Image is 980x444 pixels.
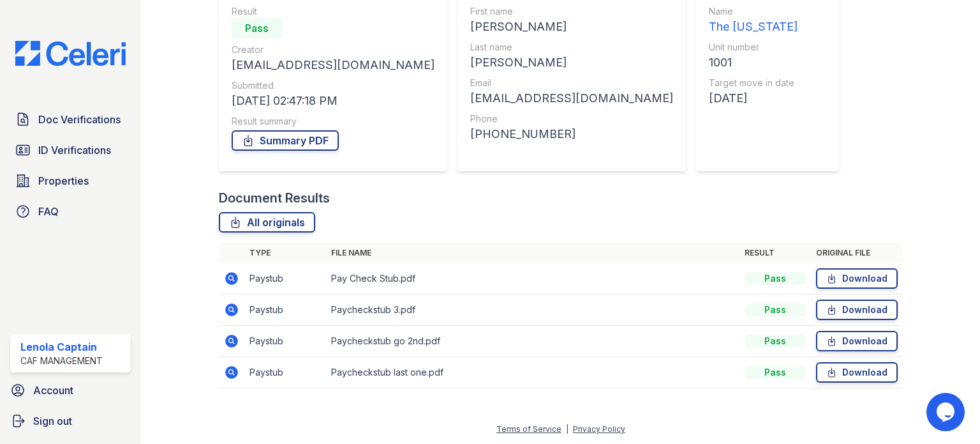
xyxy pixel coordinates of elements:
a: Sign out [5,408,136,434]
div: Email [470,77,673,89]
div: Pass [745,335,806,348]
a: All originals [219,212,315,233]
div: First name [470,5,673,18]
th: Type [244,243,326,263]
a: Download [816,300,898,320]
div: | [566,424,568,434]
div: Pass [745,303,806,316]
div: Pass [745,272,806,285]
a: FAQ [10,199,131,224]
div: The [US_STATE] [709,18,798,36]
td: Paycheckstub 3.pdf [326,295,739,326]
div: Lenola Captain [20,339,103,355]
div: 1001 [709,54,798,72]
div: Name [709,5,798,18]
a: ID Verifications [10,137,131,163]
div: Result summary [232,115,434,128]
div: [EMAIL_ADDRESS][DOMAIN_NAME] [470,89,673,107]
span: ID Verifications [38,142,111,158]
div: [PHONE_NUMBER] [470,125,673,143]
div: Creator [232,43,434,56]
th: File name [326,243,739,263]
th: Result [739,243,811,263]
a: Name The [US_STATE] [709,5,798,36]
img: CE_Logo_Blue-a8612792a0a2168367f1c8372b55b34899dd931a85d93a1a3d3e32e68fde9ad4.png [5,41,136,66]
td: Paystub [244,326,326,357]
span: FAQ [38,204,59,219]
a: Terms of Service [496,424,561,434]
div: Target move in date [709,77,798,89]
div: Result [232,5,434,18]
td: Paystub [244,357,326,388]
div: [DATE] [709,89,798,107]
iframe: chat widget [926,393,967,431]
a: Account [5,378,136,403]
div: [PERSON_NAME] [470,18,673,36]
div: [PERSON_NAME] [470,54,673,72]
div: Submitted [232,79,434,92]
div: Pass [745,366,806,379]
a: Summary PDF [232,130,339,151]
div: Pass [232,18,283,38]
td: Paystub [244,263,326,295]
div: Unit number [709,41,798,54]
div: Document Results [219,189,330,207]
a: Download [816,268,898,289]
td: Paycheckstub last one.pdf [326,357,739,388]
td: Paystub [244,295,326,326]
div: Phone [470,112,673,125]
a: Download [816,331,898,351]
div: [EMAIL_ADDRESS][DOMAIN_NAME] [232,56,434,74]
span: Sign out [33,413,72,429]
div: [DATE] 02:47:18 PM [232,92,434,110]
a: Privacy Policy [573,424,625,434]
a: Doc Verifications [10,107,131,132]
div: CAF Management [20,355,103,367]
div: Last name [470,41,673,54]
a: Download [816,362,898,383]
th: Original file [811,243,903,263]
span: Account [33,383,73,398]
span: Doc Verifications [38,112,121,127]
a: Properties [10,168,131,194]
span: Properties [38,173,89,188]
td: Pay Check Stub.pdf [326,263,739,295]
td: Paycheckstub go 2nd.pdf [326,326,739,357]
